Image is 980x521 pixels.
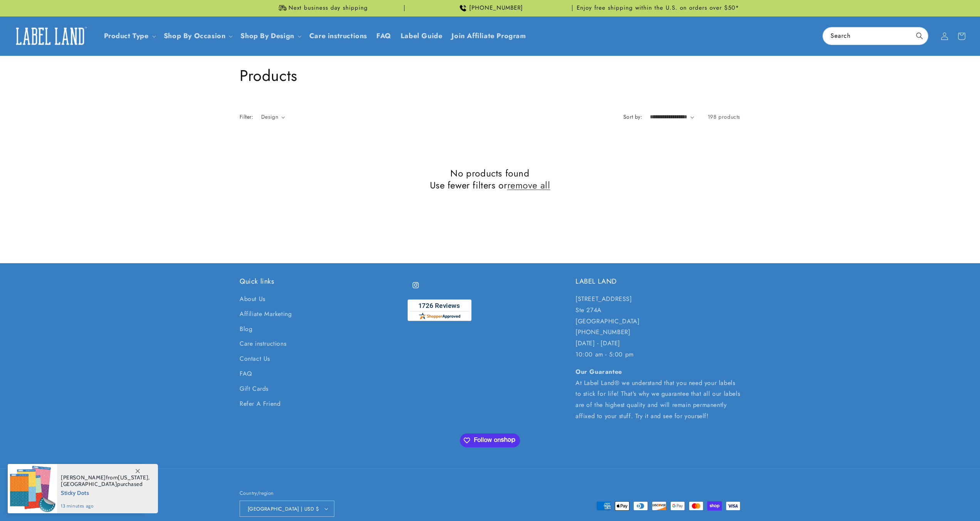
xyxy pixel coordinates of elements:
[708,113,740,121] span: 198 products
[240,489,334,497] h2: Country/region
[576,277,740,286] h2: LABEL LAND
[507,179,550,191] a: remove all
[240,277,404,286] h2: Quick links
[451,32,526,40] span: Join Affiliate Program
[61,474,150,487] span: from , purchased
[240,501,334,517] button: [GEOGRAPHIC_DATA] | USD $
[240,113,253,121] h2: Filter:
[240,294,265,307] a: About Us
[576,367,622,376] strong: Our Guarantee
[623,113,642,121] label: Sort by:
[903,488,972,513] iframe: Gorgias live chat messenger
[240,31,294,41] a: Shop By Design
[576,366,740,422] p: At Label Land® we understand that you need your labels to stick for life! That's why we guarantee...
[305,27,372,45] a: Care instructions
[577,4,739,12] span: Enjoy free shipping within the U.S. on orders over $50*
[118,474,148,481] span: [US_STATE]
[396,27,447,45] a: Label Guide
[159,27,236,45] summary: Shop By Occasion
[248,505,319,513] span: [GEOGRAPHIC_DATA] | USD $
[911,27,928,44] button: Search
[240,336,286,351] a: Care instructions
[240,382,268,397] a: Gift Cards
[240,66,740,86] h1: Products
[236,27,304,45] summary: Shop By Design
[9,21,92,51] a: Label Land
[240,167,740,191] h2: No products found Use fewer filters or
[376,32,391,40] span: FAQ
[576,294,740,360] p: [STREET_ADDRESS] Ste 274A [GEOGRAPHIC_DATA] [PHONE_NUMBER] [DATE] - [DATE] 10:00 am - 5:00 pm
[240,307,292,322] a: Affiliate Marketing
[469,4,523,12] span: [PHONE_NUMBER]
[99,27,159,45] summary: Product Type
[447,27,530,45] a: Join Affiliate Program
[408,299,472,321] img: Customer Reviews
[61,474,106,481] span: [PERSON_NAME]
[61,481,117,487] span: [GEOGRAPHIC_DATA]
[240,366,252,382] a: FAQ
[401,32,443,40] span: Label Guide
[261,113,278,121] span: Design
[240,322,252,337] a: Blog
[240,397,280,412] a: Refer A Friend
[261,113,285,121] summary: Design (0 selected)
[164,32,226,40] span: Shop By Occasion
[372,27,396,45] a: FAQ
[289,4,368,12] span: Next business day shipping
[309,32,367,40] span: Care instructions
[12,24,89,48] img: Label Land
[104,31,149,41] a: Product Type
[240,351,270,366] a: Contact Us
